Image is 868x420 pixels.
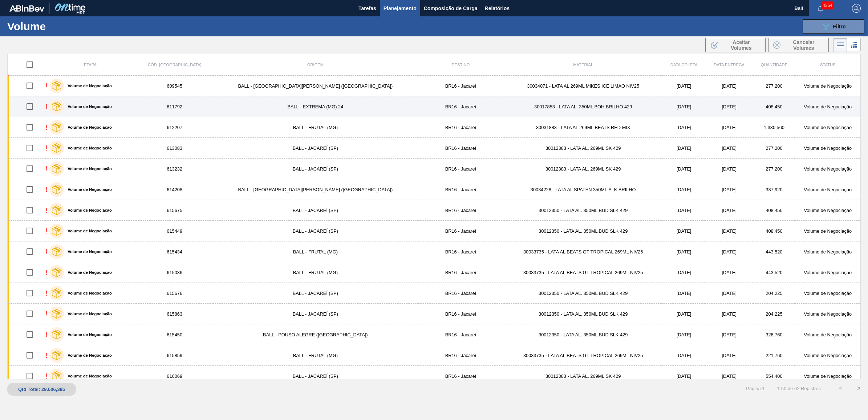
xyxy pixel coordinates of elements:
[573,63,593,67] span: Material
[46,165,48,173] div: !
[136,366,213,387] td: 616069
[795,304,861,324] td: Volume de Negociação
[213,117,417,138] td: BALL - FRUTAL (MG)
[418,76,504,96] td: BR16 - Jacareí
[46,372,48,380] div: !
[662,324,705,345] td: [DATE]
[136,76,213,96] td: 609545
[46,206,48,215] div: !
[136,138,213,159] td: 613083
[213,159,417,179] td: BALL - JACAREÍ (SP)
[8,159,861,179] a: !Volume de Negociação613232BALL - JACAREÍ (SP)BR16 - Jacareí30012383 - LATA AL. 269ML SK 429[DATE...
[705,283,753,304] td: [DATE]
[705,76,753,96] td: [DATE]
[662,345,705,366] td: [DATE]
[64,208,112,212] label: Volume de Negociação
[418,366,504,387] td: BR16 - Jacareí
[64,146,112,150] label: Volume de Negociação
[753,159,795,179] td: 277,200
[64,312,112,316] label: Volume de Negociação
[8,117,861,138] a: !Volume de Negociação612207BALL - FRUTAL (MG)BR16 - Jacareí30031883 - LATA AL 269ML BEATS RED MIX...
[662,96,705,117] td: [DATE]
[847,38,861,52] div: Visão em Cards
[833,24,846,29] span: Filtro
[705,200,753,221] td: [DATE]
[213,324,417,345] td: BALL - POUSO ALEGRE ([GEOGRAPHIC_DATA])
[7,22,119,31] h1: Volume
[8,366,861,387] a: !Volume de Negociação616069BALL - JACAREÍ (SP)BR16 - Jacareí30012383 - LATA AL. 269ML SK 429[DATE...
[8,138,861,159] a: !Volume de Negociação613083BALL - JACAREÍ (SP)BR16 - Jacareí30012383 - LATA AL. 269ML SK 429[DATE...
[8,200,861,221] a: !Volume de Negociação615675BALL - JACAREÍ (SP)BR16 - Jacareí30012350 - LATA AL. 350ML BUD SLK 429...
[753,221,795,241] td: 408,450
[753,241,795,262] td: 443,520
[8,179,861,200] a: !Volume de Negociação614208BALL - [GEOGRAPHIC_DATA][PERSON_NAME] ([GEOGRAPHIC_DATA])BR16 - Jacare...
[46,123,48,132] div: !
[46,351,48,360] div: !
[8,96,861,117] a: !Volume de Negociação611792BALL - EXTREMA (MG) 24BR16 - Jacareí30017853 - LATA AL. 350ML BOH BRIL...
[705,38,766,52] button: Aceitar Volumes
[8,221,861,241] a: !Volume de Negociação615449BALL - JACAREÍ (SP)BR16 - Jacareí30012350 - LATA AL. 350ML BUD SLK 429...
[418,138,504,159] td: BR16 - Jacareí
[662,179,705,200] td: [DATE]
[418,159,504,179] td: BR16 - Jacareí
[213,179,417,200] td: BALL - [GEOGRAPHIC_DATA][PERSON_NAME] ([GEOGRAPHIC_DATA])
[136,283,213,304] td: 615676
[795,96,861,117] td: Volume de Negociação
[213,283,417,304] td: BALL - JACAREÍ (SP)
[8,262,861,283] a: !Volume de Negociação615036BALL - FRUTAL (MG)BR16 - Jacareí30033735 - LATA AL BEATS GT TROPICAL 2...
[795,138,861,159] td: Volume de Negociação
[8,324,861,345] a: !Volume de Negociação615450BALL - POUSO ALEGRE ([GEOGRAPHIC_DATA])BR16 - Jacareí30012350 - LATA A...
[795,283,861,304] td: Volume de Negociação
[795,262,861,283] td: Volume de Negociação
[8,345,861,366] a: !Volume de Negociação615859BALL - FRUTAL (MG)BR16 - Jacareí30033735 - LATA AL BEATS GT TROPICAL 2...
[46,103,48,111] div: !
[136,159,213,179] td: 613232
[136,241,213,262] td: 615434
[705,262,753,283] td: [DATE]
[705,241,753,262] td: [DATE]
[418,345,504,366] td: BR16 - Jacareí
[832,379,850,397] button: <
[213,241,417,262] td: BALL - FRUTAL (MG)
[753,138,795,159] td: 277,200
[418,96,504,117] td: BR16 - Jacareí
[795,221,861,241] td: Volume de Negociação
[64,167,112,171] label: Volume de Negociação
[504,159,662,179] td: 30012383 - LATA AL. 269ML SK 429
[705,179,753,200] td: [DATE]
[795,117,861,138] td: Volume de Negociação
[384,4,417,13] span: Planejamento
[753,179,795,200] td: 337,920
[705,304,753,324] td: [DATE]
[820,63,835,67] span: Status
[418,324,504,345] td: BR16 - Jacareí
[504,304,662,324] td: 30012350 - LATA AL. 350ML BUD SLK 429
[8,283,861,304] a: !Volume de Negociação615676BALL - JACAREÍ (SP)BR16 - Jacareí30012350 - LATA AL. 350ML BUD SLK 429...
[662,241,705,262] td: [DATE]
[803,19,864,34] button: Filtro
[783,39,824,51] span: Cancelar Volumes
[213,200,417,221] td: BALL - JACAREÍ (SP)
[46,268,48,277] div: !
[148,63,202,67] span: Cód. [GEOGRAPHIC_DATA]
[705,345,753,366] td: [DATE]
[795,345,861,366] td: Volume de Negociação
[46,310,48,318] div: !
[452,63,470,67] span: Destino
[504,200,662,221] td: 30012350 - LATA AL. 350ML BUD SLK 429
[504,345,662,366] td: 30033735 - LATA AL BEATS GT TROPICAL 269ML NIV25
[136,324,213,345] td: 615450
[358,4,376,13] span: Tarefas
[213,221,417,241] td: BALL - JACAREÍ (SP)
[46,82,48,90] div: !
[753,324,795,345] td: 326,760
[714,63,745,67] span: Data entrega
[768,38,829,52] button: Cancelar Volumes
[64,270,112,275] label: Volume de Negociação
[705,221,753,241] td: [DATE]
[213,262,417,283] td: BALL - FRUTAL (MG)
[705,159,753,179] td: [DATE]
[64,353,112,357] label: Volume de Negociação
[418,241,504,262] td: BR16 - Jacareí
[64,229,112,233] label: Volume de Negociação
